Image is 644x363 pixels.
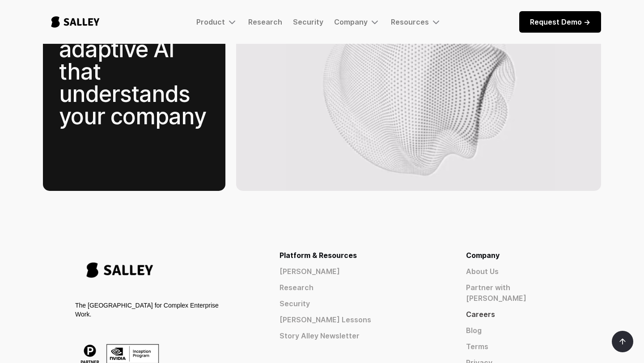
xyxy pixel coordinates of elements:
[280,250,434,261] div: Platform & Resources
[43,7,108,37] a: home
[391,17,441,27] div: Resources
[280,282,434,293] a: Research
[466,325,569,336] a: Blog
[334,17,368,26] div: Company
[466,341,569,352] a: Terms
[391,17,429,26] div: Resources
[466,309,569,320] a: Careers
[519,11,601,33] a: Request Demo ->
[280,298,434,309] a: Security
[280,314,434,325] a: [PERSON_NAME] Lessons
[75,301,222,319] div: The [GEOGRAPHIC_DATA] for Complex Enterprise Work.
[334,17,380,27] div: Company
[293,17,323,26] a: Security
[280,266,434,277] a: [PERSON_NAME]
[248,17,282,26] a: Research
[280,330,434,341] a: Story Alley Newsletter
[196,17,225,26] div: Product
[466,266,569,277] a: About Us
[466,282,569,304] a: Partner with [PERSON_NAME]
[196,17,237,27] div: Product
[466,250,569,261] div: Company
